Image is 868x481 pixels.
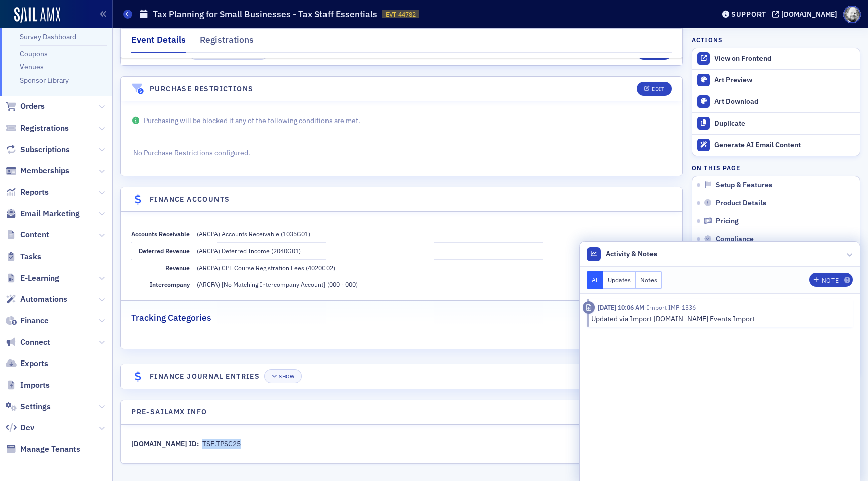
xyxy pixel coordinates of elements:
span: EVT-44782 [386,10,416,19]
span: Content [20,229,49,240]
button: Updates [603,271,636,289]
a: Registrations [6,123,69,134]
span: Setup & Features [716,181,772,190]
span: Email Marketing [20,208,80,219]
h4: Purchase Restrictions [150,84,253,94]
div: Registrations [200,33,254,52]
a: Dev [6,422,34,433]
span: Imports [20,380,50,391]
span: Dev [20,422,34,433]
div: Show [279,374,294,379]
div: [DOMAIN_NAME] ID: [131,439,199,449]
a: Settings [6,401,51,412]
h4: On this page [692,163,860,172]
a: Manage Tenants [6,444,80,455]
span: Orders [20,101,45,112]
h4: Pre-SailAMX Info [131,407,207,417]
a: Subscriptions [6,144,70,155]
p: Purchasing will be blocked if any of the following conditions are met. [131,115,672,126]
div: (ARCPA) [No Matching Intercompany Account] (000 - 000) [197,280,358,289]
h2: Tracking Categories [131,311,211,324]
span: Connect [20,337,50,348]
button: All [587,271,604,289]
div: (ARCPA) CPE Course Registration Fees (4020C02) [197,263,335,272]
h4: Finance Journal Entries [150,371,260,382]
p: No Purchase Restrictions configured. [133,148,670,158]
span: Registrations [20,123,69,134]
span: Settings [20,401,51,412]
button: [DOMAIN_NAME] [772,11,841,18]
a: Exports [6,358,48,369]
div: Edit [652,86,664,92]
a: Email Marketing [6,208,80,219]
button: Duplicate [692,112,860,134]
div: View on Frontend [714,54,855,63]
a: Orders [6,101,45,112]
a: Connect [6,337,50,348]
div: Duplicate [714,119,855,128]
button: Show [264,369,302,383]
span: Exports [20,358,48,369]
span: Pricing [716,217,739,226]
span: Reports [20,187,49,198]
span: Deferred Revenue [139,247,190,255]
div: Note [822,278,839,283]
span: Memberships [20,165,69,176]
div: Imported Activity [583,301,595,314]
span: Tasks [20,251,41,262]
a: View on Frontend [692,48,860,69]
div: Art Download [714,97,855,106]
a: Reports [6,187,49,198]
span: Revenue [165,264,190,272]
a: Coupons [20,49,48,58]
button: Generate AI Email Content [692,134,860,156]
span: Product Details [716,199,766,208]
h4: Actions [692,35,723,44]
a: Imports [6,380,50,391]
button: Notes [636,271,662,289]
span: Finance [20,315,49,326]
img: SailAMX [14,7,60,23]
div: Event Details [131,33,186,53]
div: (ARCPA) Accounts Receivable (1035G01) [197,229,310,238]
a: Venues [20,62,44,71]
a: Memberships [6,165,69,176]
a: Finance [6,315,49,326]
a: Sponsor Library [20,76,69,85]
a: Art Preview [692,70,860,91]
div: Generate AI Email Content [714,141,855,150]
button: Note [809,273,853,287]
div: Art Preview [714,76,855,85]
span: Automations [20,294,67,305]
a: Content [6,229,49,240]
h4: Finance Accounts [150,194,230,205]
div: TSE.TPSC25 [202,439,241,449]
div: Updated via Import [DOMAIN_NAME] Events Import [591,314,846,324]
button: Edit [637,82,672,96]
a: Survey Dashboard [20,32,76,41]
span: Subscriptions [20,144,70,155]
a: Automations [6,294,67,305]
a: E-Learning [6,273,59,284]
span: Import IMP-1336 [644,303,696,311]
span: Accounts Receivable [131,230,190,238]
span: Profile [843,6,861,23]
span: Intercompany [150,280,190,288]
h1: Tax Planning for Small Businesses - Tax Staff Essentials [153,8,377,20]
a: Art Download [692,91,860,112]
div: Support [731,10,766,19]
span: Activity & Notes [606,249,657,259]
a: Tasks [6,251,41,262]
time: 10/8/2025 10:06 AM [598,303,644,311]
span: Manage Tenants [20,444,80,455]
div: [DOMAIN_NAME] [781,10,837,19]
span: Compliance [716,235,754,244]
div: (ARCPA) Deferred Income (2040G01) [197,246,301,255]
span: E-Learning [20,273,59,284]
